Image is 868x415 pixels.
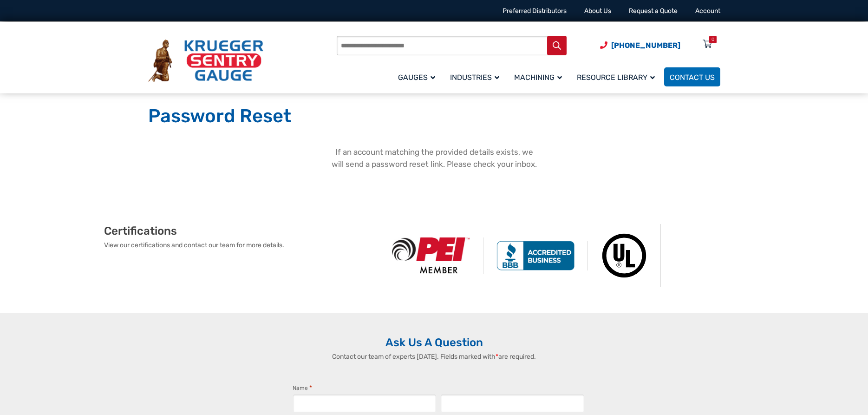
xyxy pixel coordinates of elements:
div: If an account matching the provided details exists, we will send a password reset link. Please ch... [330,146,539,170]
span: Resource Library [577,73,655,82]
a: Industries [444,66,509,88]
span: Industries [450,73,499,82]
p: View our certifications and contact our team for more details. [104,240,379,250]
a: Machining [509,66,571,88]
a: Preferred Distributors [503,7,567,15]
a: Phone Number (920) 434-8860 [600,40,680,51]
div: 0 [711,36,714,43]
h2: Ask Us A Question [148,336,720,349]
legend: Name [293,383,312,393]
h2: Certifications [104,224,379,238]
a: Contact Us [664,67,720,86]
span: Contact Us [670,73,715,82]
img: PEI Member [379,237,483,273]
a: Request a Quote [629,7,678,15]
img: Krueger Sentry Gauge [148,40,263,82]
span: [PHONE_NUMBER] [611,41,680,50]
a: About Us [584,7,611,15]
span: Machining [514,73,562,82]
img: Underwriters Laboratories [588,224,661,287]
a: Account [695,7,720,15]
p: Contact our team of experts [DATE]. Fields marked with are required. [283,352,585,362]
a: Gauges [392,66,444,88]
span: Gauges [398,73,435,82]
a: Resource Library [571,66,664,88]
img: BBB [483,241,588,270]
h1: Password Reset [148,105,720,128]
